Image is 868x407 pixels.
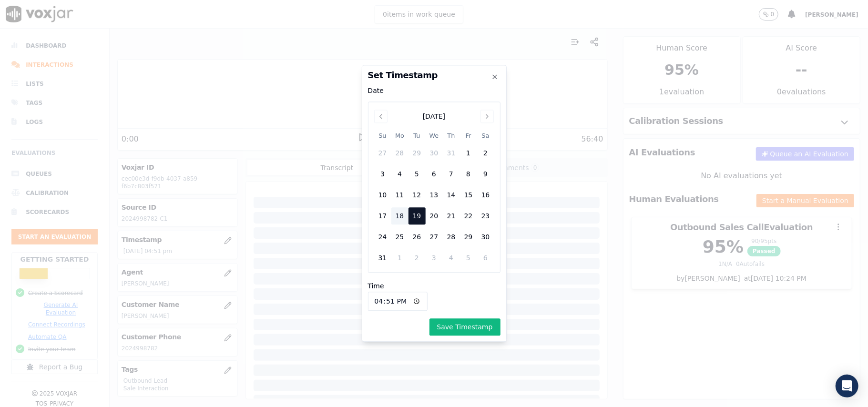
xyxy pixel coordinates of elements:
[836,375,858,397] div: Open Intercom Messenger
[460,145,477,162] div: Friday, August 1, 2025
[374,131,391,141] th: Su
[460,166,477,183] div: Friday, August 8, 2025
[408,166,426,183] div: Tuesday, August 5, 2025
[374,208,391,225] div: Sunday, August 17, 2025
[368,102,500,273] div: Event Date, August 2025
[391,208,408,225] div: Monday, August 18, 2025
[477,187,494,204] div: Saturday, August 16, 2025
[477,131,494,141] th: Sa
[374,250,391,267] div: Sunday, August 31, 2025
[426,208,443,225] div: Wednesday, August 20, 2025
[374,229,391,246] div: Sunday, August 24, 2025
[368,71,500,80] h2: Set Timestamp
[443,229,460,246] div: Thursday, August 28, 2025
[408,131,426,141] th: Tu
[443,187,460,204] div: Thursday, August 14, 2025
[368,283,384,290] label: Time
[391,166,408,183] div: Monday, August 4, 2025
[374,110,388,123] button: Previous
[391,187,408,204] div: Monday, August 11, 2025
[426,229,443,246] div: Wednesday, August 27, 2025
[391,229,408,246] div: Monday, August 25, 2025
[408,187,426,204] div: Tuesday, August 12, 2025
[477,208,494,225] div: Saturday, August 23, 2025
[408,208,426,225] div: Tuesday, August 19, 2025
[426,187,443,204] div: Wednesday, August 13, 2025
[374,187,391,204] div: Sunday, August 10, 2025
[443,131,460,141] th: Th
[443,166,460,183] div: Thursday, August 7, 2025
[426,131,443,141] th: We
[374,166,391,183] div: Sunday, August 3, 2025
[460,208,477,225] div: Friday, August 22, 2025
[460,229,477,246] div: Friday, August 29, 2025
[477,229,494,246] div: Saturday, August 30, 2025
[460,131,477,141] th: Fr
[460,187,477,204] div: Friday, August 15, 2025
[391,131,408,141] th: Mo
[477,145,494,162] div: Saturday, August 2, 2025
[477,166,494,183] div: Saturday, August 9, 2025
[443,208,460,225] div: Thursday, August 21, 2025
[480,110,494,123] button: Next
[426,166,443,183] div: Wednesday, August 6, 2025
[368,87,500,94] label: Date
[423,112,445,121] div: [DATE]
[429,319,500,336] button: Save Timestamp
[408,229,426,246] div: Tuesday, August 26, 2025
